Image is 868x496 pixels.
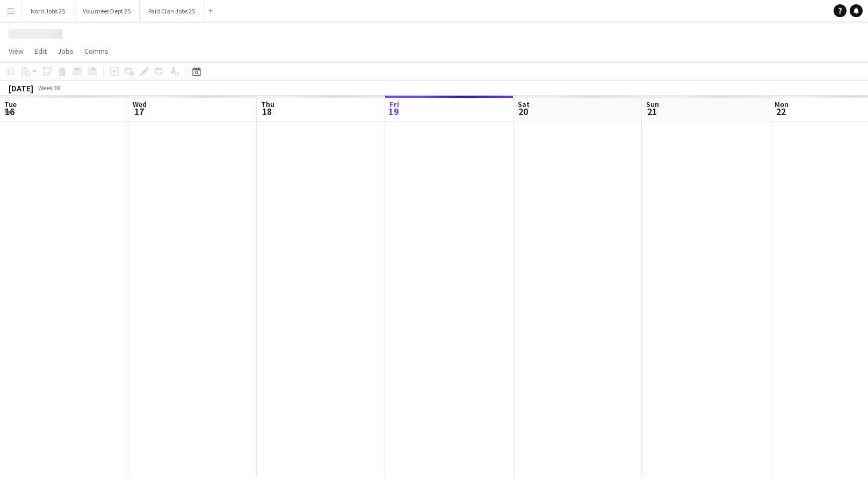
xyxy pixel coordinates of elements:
[9,46,24,56] span: View
[133,99,147,109] span: Wed
[57,46,74,56] span: Jobs
[30,44,51,58] a: Edit
[3,105,17,118] span: 16
[84,46,108,56] span: Comms
[516,105,530,118] span: 20
[74,1,140,21] button: Volunteer Dept 25
[35,84,62,92] span: Week 38
[518,99,530,109] span: Sat
[140,1,204,21] button: Paid Clan Jobs 25
[34,46,47,56] span: Edit
[4,99,17,109] span: Tue
[388,105,399,118] span: 19
[259,105,274,118] span: 18
[80,44,113,58] a: Comms
[645,105,659,118] span: 21
[646,99,659,109] span: Sun
[9,83,33,94] div: [DATE]
[131,105,147,118] span: 17
[389,99,399,109] span: Fri
[261,99,274,109] span: Thu
[22,1,74,21] button: Nord Jobs 25
[773,105,789,118] span: 22
[4,44,28,58] a: View
[775,99,789,109] span: Mon
[53,44,78,58] a: Jobs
